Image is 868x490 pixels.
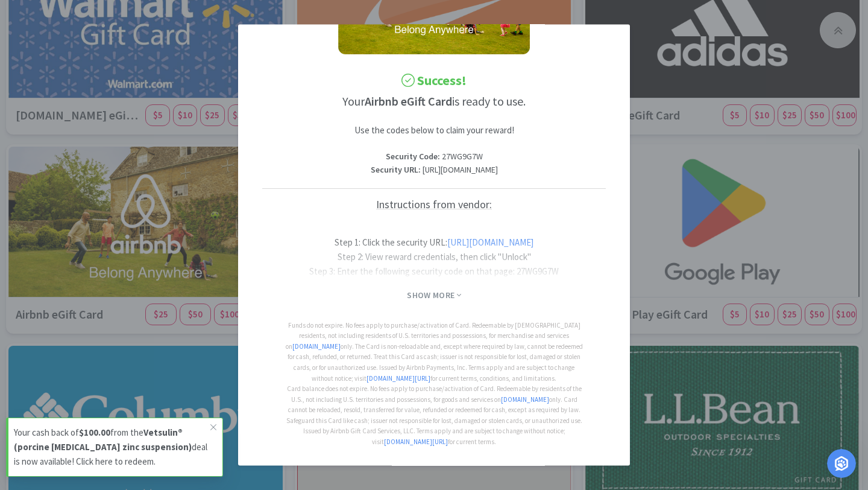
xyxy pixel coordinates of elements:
[371,164,421,175] strong: Security URL :
[262,149,606,162] p: 27WG9G7W
[407,290,461,301] span: Show More
[262,188,606,221] h5: Instructions from vendor:
[79,427,110,438] strong: $100.00
[262,70,606,91] h2: Success!
[384,437,448,446] a: [DOMAIN_NAME][URL]
[366,374,430,382] a: [DOMAIN_NAME][URL]
[14,425,210,469] p: Your cash back of from the deal is now available! Click here to redeem.
[386,150,440,161] strong: Security Code :
[302,221,567,308] p: Step 1: Click the security URL: Step 2: View reward credentials, then click "Unlock" Step 3: Ente...
[827,449,856,478] iframe: Intercom live chat
[365,93,452,108] strong: Airbnb eGift Card
[292,342,341,350] a: [DOMAIN_NAME]
[286,320,583,382] span: Funds do not expire. No fees apply to purchase/activation of Card. Redeemable by [DEMOGRAPHIC_DAT...
[283,122,585,137] p: Use the codes below to claim your reward!
[501,395,549,403] a: [DOMAIN_NAME]
[262,91,606,110] h3: Your is ready to use.
[262,163,606,176] p: [URL][DOMAIN_NAME]
[283,384,585,448] p: Card balance does not expire. No fees apply to purchase/activation of Card. Redeemable by residen...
